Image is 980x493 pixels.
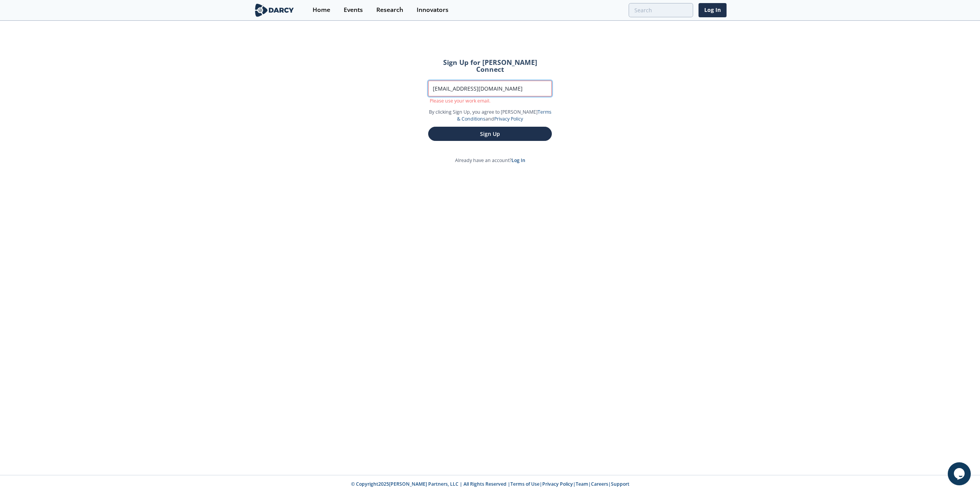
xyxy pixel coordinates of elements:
a: Support [611,481,629,487]
img: logo-wide.svg [253,3,295,17]
div: Events [344,7,363,13]
div: Research [376,7,403,13]
iframe: chat widget [948,462,972,485]
p: Please use your work email. [428,98,552,104]
input: Advanced Search [629,3,693,17]
button: Sign Up [428,127,552,141]
a: Careers [591,481,608,487]
p: © Copyright 2025 [PERSON_NAME] Partners, LLC | All Rights Reserved | | | | | [206,481,774,488]
p: Already have an account? [417,157,563,164]
a: Terms of Use [510,481,540,487]
div: Home [313,7,330,13]
a: Log In [512,157,525,164]
a: Team [576,481,588,487]
a: Terms & Conditions [457,109,551,122]
input: Work Email [428,81,552,96]
a: Privacy Policy [542,481,573,487]
p: By clicking Sign Up, you agree to [PERSON_NAME] and [428,109,552,123]
a: Privacy Policy [494,116,523,122]
h2: Sign Up for [PERSON_NAME] Connect [428,59,552,73]
div: Innovators [417,7,449,13]
a: Log In [699,3,727,17]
